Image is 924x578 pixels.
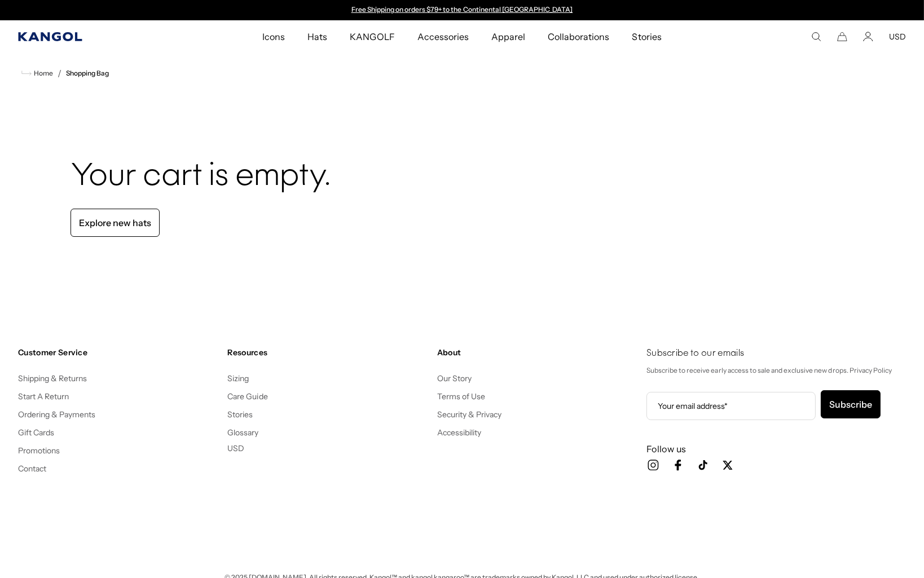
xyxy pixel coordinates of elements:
a: KANGOLF [338,20,406,53]
a: Care Guide [227,391,267,401]
li: / [53,67,61,80]
a: Collaborations [536,20,621,53]
div: Announcement [346,6,578,15]
a: Explore new hats [71,209,160,237]
a: Kangol [18,32,173,41]
span: Icons [262,20,285,53]
button: USD [227,443,244,453]
a: Shopping Bag [66,69,109,77]
span: Home [32,69,53,77]
a: Start A Return [18,391,69,401]
h4: About [437,347,637,358]
span: KANGOLF [350,20,394,53]
a: Free Shipping on orders $79+ to the Continental [GEOGRAPHIC_DATA] [351,5,573,14]
a: Contact [18,464,46,474]
summary: Search here [811,32,821,42]
span: Accessories [417,20,469,53]
h4: Customer Service [18,347,218,358]
a: Ordering & Payments [18,409,96,420]
a: Account [863,32,873,42]
span: Collaborations [548,20,609,53]
button: Subscribe [821,390,881,418]
slideshow-component: Announcement bar [346,6,578,15]
span: Stories [632,20,662,53]
a: Stories [621,20,673,53]
h4: Subscribe to our emails [646,347,906,360]
a: Security & Privacy [437,409,502,420]
a: Promotions [18,445,60,456]
a: Shipping & Returns [18,373,87,383]
a: Home [21,68,53,78]
h4: Resources [227,347,428,358]
button: USD [889,32,906,42]
span: Hats [307,20,327,53]
p: Subscribe to receive early access to sale and exclusive new drops. Privacy Policy [646,364,906,377]
a: Glossary [227,427,258,438]
a: Apparel [480,20,536,53]
a: Gift Cards [18,427,54,438]
a: Accessibility [437,427,481,438]
a: Terms of Use [437,391,485,401]
h1: Your cart is empty. [71,159,853,195]
a: Our Story [437,373,472,383]
a: Icons [251,20,296,53]
a: Hats [296,20,338,53]
button: Cart [837,32,847,42]
span: Apparel [491,20,525,53]
a: Stories [227,409,253,420]
div: 1 of 2 [346,6,578,15]
a: Sizing [227,373,249,383]
a: Accessories [406,20,480,53]
h3: Follow us [646,443,906,455]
